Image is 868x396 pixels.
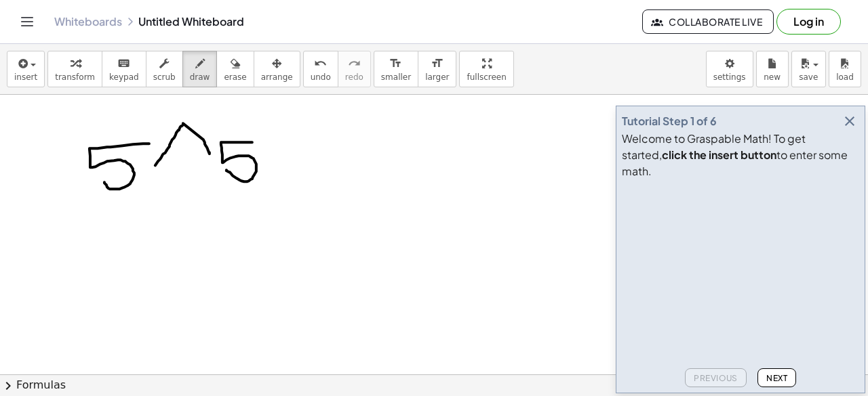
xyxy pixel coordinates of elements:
[622,131,859,179] div: Welcome to Graspable Math! To get started, to enter some math.
[389,56,402,72] i: format_size
[348,56,361,72] i: redo
[345,72,363,82] span: redo
[311,72,331,82] span: undo
[642,9,774,34] button: Collaborate Live
[757,368,796,387] button: Next
[47,51,102,87] button: transform
[146,51,183,87] button: scrub
[713,72,746,82] span: settings
[109,72,139,82] span: keypad
[54,15,122,28] a: Whiteboards
[459,51,513,87] button: fullscreen
[766,373,787,383] span: Next
[261,72,293,82] span: arrange
[254,51,300,87] button: arrange
[55,72,95,82] span: transform
[654,16,762,28] span: Collaborate Live
[764,72,781,82] span: new
[418,51,456,87] button: format_sizelarger
[374,51,418,87] button: format_sizesmaller
[799,72,818,82] span: save
[706,51,753,87] button: settings
[381,72,411,82] span: smaller
[7,51,45,87] button: insert
[622,113,717,129] div: Tutorial Step 1 of 6
[182,51,218,87] button: draw
[776,9,841,35] button: Log in
[16,11,38,32] button: Toggle navigation
[756,51,789,87] button: new
[102,51,146,87] button: keyboardkeypad
[467,72,506,82] span: fullscreen
[662,148,776,162] b: click the insert button
[836,72,854,82] span: load
[829,51,861,87] button: load
[314,56,327,72] i: undo
[153,72,176,82] span: scrub
[224,72,246,82] span: erase
[431,56,443,72] i: format_size
[425,72,449,82] span: larger
[303,51,338,87] button: undoundo
[338,51,371,87] button: redoredo
[190,72,210,82] span: draw
[791,51,826,87] button: save
[216,51,254,87] button: erase
[117,56,130,72] i: keyboard
[14,72,37,82] span: insert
